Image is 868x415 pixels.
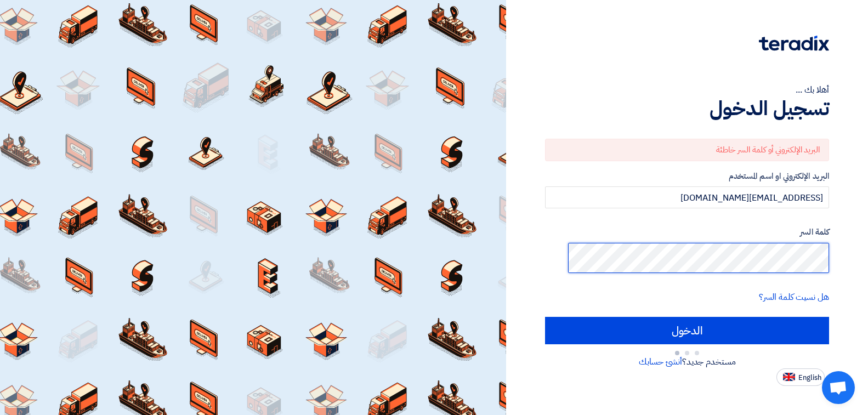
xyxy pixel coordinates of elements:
div: أهلا بك ... [545,83,829,96]
a: هل نسيت كلمة السر؟ [759,291,829,304]
img: en-US.png [783,373,795,381]
input: أدخل بريد العمل الإلكتروني او اسم المستخدم الخاص بك ... [545,186,829,208]
span: English [798,374,821,382]
div: البريد الإلكتروني أو كلمة السر خاطئة [545,139,829,161]
img: Teradix logo [759,36,829,51]
a: أنشئ حسابك [639,355,682,368]
h1: تسجيل الدخول [545,96,829,121]
label: كلمة السر [545,226,829,238]
div: مستخدم جديد؟ [545,355,829,368]
a: دردشة مفتوحة [822,371,855,404]
button: English [776,368,825,386]
input: الدخول [545,317,829,344]
label: البريد الإلكتروني او اسم المستخدم [545,170,829,183]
